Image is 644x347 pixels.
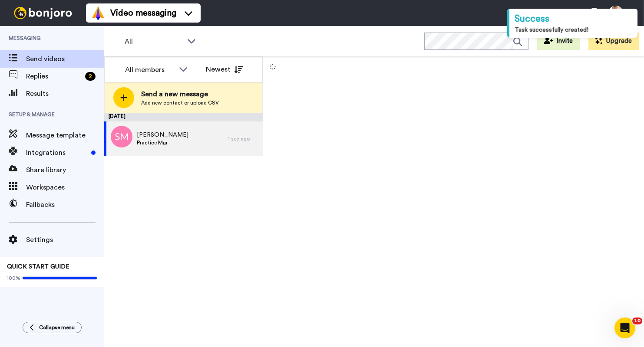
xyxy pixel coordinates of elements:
[515,26,632,34] div: Task successfully created!
[85,72,96,81] div: 2
[125,65,175,75] div: All members
[26,147,88,158] span: Integrations
[23,322,82,333] button: Collapse menu
[26,182,104,193] span: Workspaces
[26,235,104,245] span: Settings
[632,318,642,324] span: 10
[39,324,75,331] span: Collapse menu
[228,135,258,142] div: 1 sec ago
[588,33,639,50] button: Upgrade
[137,131,188,139] span: [PERSON_NAME]
[26,130,104,141] span: Message template
[137,139,188,146] span: Practice Mgr
[26,71,82,82] span: Replies
[26,54,104,64] span: Send videos
[125,36,183,47] span: All
[104,113,263,121] div: [DATE]
[26,165,104,175] span: Share library
[7,275,20,282] span: 100%
[614,318,635,338] iframe: Intercom live chat
[141,99,219,106] span: Add new contact or upload CSV
[141,89,219,99] span: Send a new message
[515,12,632,26] div: Success
[537,33,580,50] button: Invite
[7,264,69,270] span: QUICK START GUIDE
[110,7,176,19] span: Video messaging
[199,61,249,78] button: Newest
[111,126,132,147] img: sm.png
[10,7,76,19] img: bj-logo-header-white.svg
[26,200,104,210] span: Fallbacks
[26,88,104,99] span: Results
[91,6,105,20] img: vm-color.svg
